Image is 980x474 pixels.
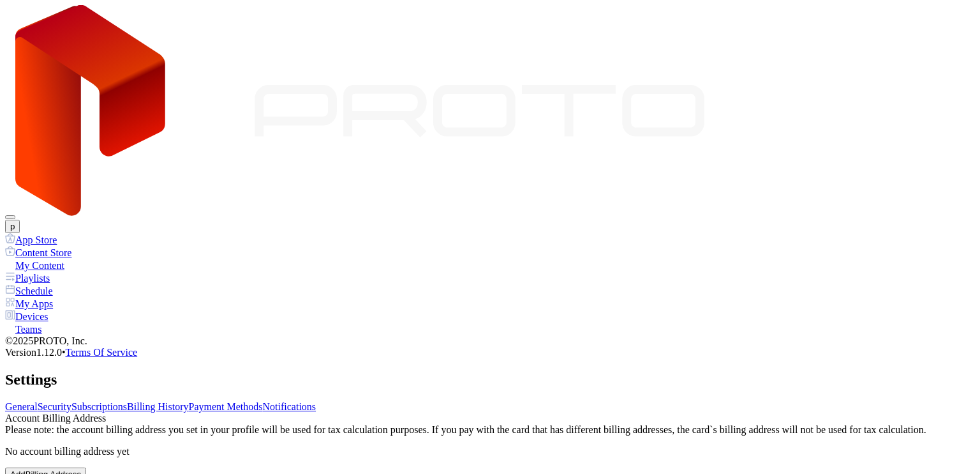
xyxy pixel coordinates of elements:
div: Please note: the account billing address you set in your profile will be used for tax calculation... [5,424,975,436]
a: My Apps [5,297,975,310]
h2: Settings [5,371,975,388]
div: © 2025 PROTO, Inc. [5,335,975,347]
a: Devices [5,310,975,323]
span: Version 1.12.0 • [5,347,66,358]
a: My Content [5,259,975,271]
p: No account billing address yet [5,446,975,457]
a: Billing History [127,401,188,412]
a: Payment Methods [189,401,263,412]
a: Terms Of Service [66,347,138,358]
a: Playlists [5,271,975,284]
a: Security [38,401,71,412]
a: App Store [5,233,975,246]
a: Schedule [5,284,975,297]
a: Content Store [5,246,975,259]
a: Notifications [263,401,316,412]
a: Subscriptions [71,401,127,412]
a: Teams [5,323,975,335]
div: Account Billing Address [5,413,975,424]
button: p [5,220,20,233]
a: General [5,401,38,412]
